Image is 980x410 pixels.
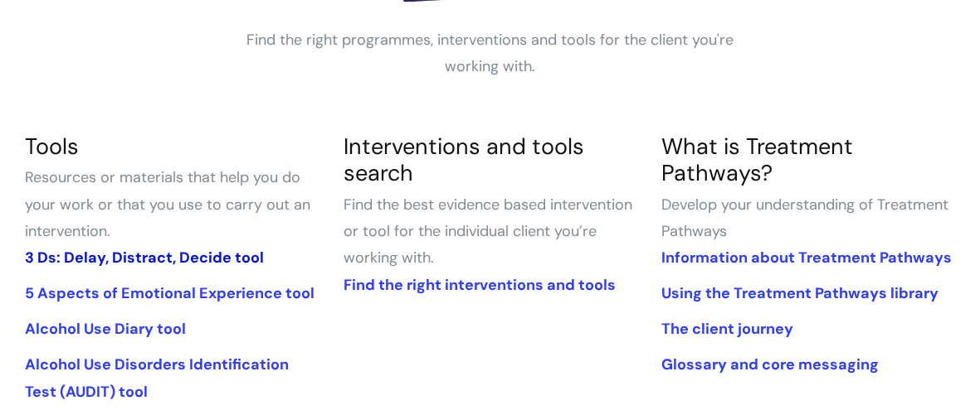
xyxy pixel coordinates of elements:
[344,275,616,295] a: Find the right interventions and tools
[25,319,186,339] a: Alcohol Use Diary tool
[25,355,289,401] a: Alcohol Use Disorders Identification Test (AUDIT) tool
[661,195,948,241] span: Develop your understanding of Treatment Pathways
[25,167,310,241] span: Resources or materials that help you do your work or that you use to carry out an intervention.
[25,283,314,303] a: 5 Aspects of Emotional Experience tool
[661,355,879,374] a: Glossary and core messaging
[25,132,79,161] a: Tools
[25,248,264,268] a: 3 Ds: Delay, Distract, Decide tool
[661,283,939,303] a: Using the Treatment Pathways library
[344,132,584,187] a: Interventions and tools search
[661,132,853,187] a: What is Treatment Pathways?
[344,195,632,268] span: Find the best evidence based intervention or tool for the individual client you’re working with.
[241,27,739,80] p: Find the right programmes, interventions and tools for the client you're working with.
[661,248,952,268] a: Information about Treatment Pathways
[661,319,793,339] a: The client journey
